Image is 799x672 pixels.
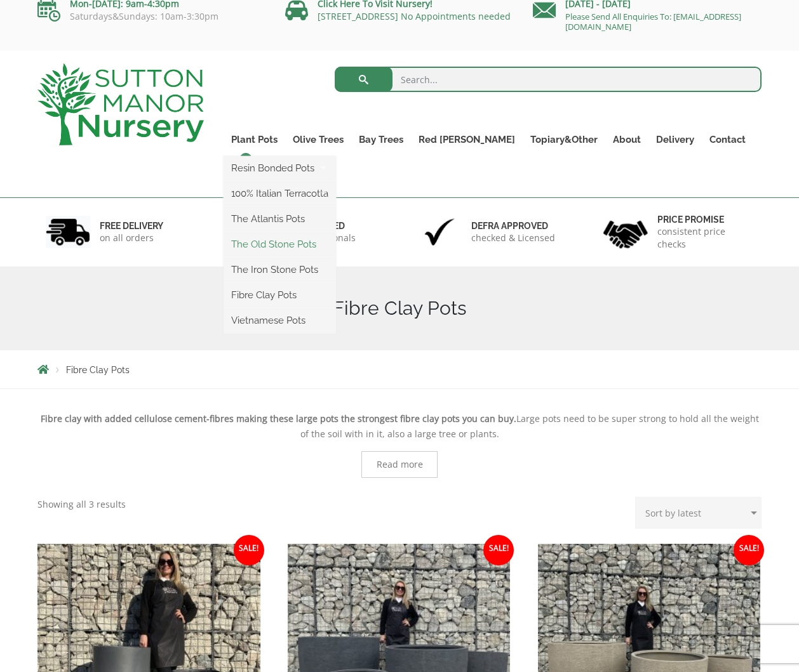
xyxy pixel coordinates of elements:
[100,220,163,232] h6: FREE DELIVERY
[224,131,285,148] a: Plant Pots
[471,232,555,244] p: checked & Licensed
[483,535,514,565] span: Sale!
[37,411,762,442] p: Large pots need to be super strong to hold all the weight of the soil with in it, also a large tr...
[224,209,336,228] a: The Atlantis Pots
[66,365,130,375] span: Fibre Clay Pots
[318,10,511,22] a: [STREET_ADDRESS] No Appointments needed
[37,297,762,320] h1: Fibre Clay Pots
[411,131,523,148] a: Red [PERSON_NAME]
[37,364,762,374] nav: Breadcrumbs
[224,260,336,279] a: The Iron Stone Pots
[41,412,516,425] strong: Fibre clay with added cellulose cement-fibres making these large pots the strongest fibre clay po...
[648,131,702,148] a: Delivery
[657,225,754,251] p: consistent price checks
[417,216,462,248] img: 3.jpg
[234,535,264,565] span: Sale!
[603,213,648,251] img: 4.jpg
[377,460,423,469] span: Read more
[734,535,764,565] span: Sale!
[224,184,336,203] a: 100% Italian Terracotta
[605,131,648,148] a: About
[224,235,336,254] a: The Old Stone Pots
[635,497,762,529] select: Shop order
[224,159,336,178] a: Resin Bonded Pots
[37,497,126,512] p: Showing all 3 results
[37,11,266,22] p: Saturdays&Sundays: 10am-3:30pm
[657,214,754,225] h6: Price promise
[565,11,741,32] a: Please Send All Enquiries To: [EMAIL_ADDRESS][DOMAIN_NAME]
[224,311,336,330] a: Vietnamese Pots
[471,220,555,232] h6: Defra approved
[100,232,163,244] p: on all orders
[285,131,351,148] a: Olive Trees
[224,286,336,305] a: Fibre Clay Pots
[351,131,411,148] a: Bay Trees
[523,131,605,148] a: Topiary&Other
[37,63,204,145] img: logo
[335,67,762,92] input: Search...
[702,131,753,148] a: Contact
[46,216,90,248] img: 1.jpg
